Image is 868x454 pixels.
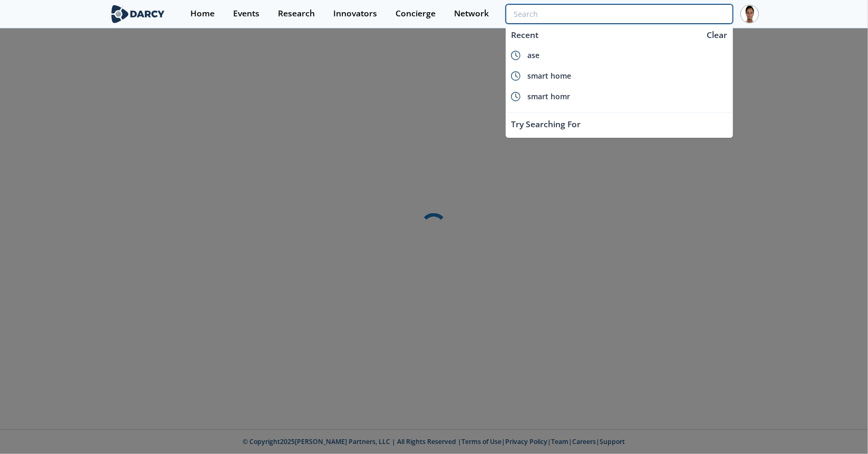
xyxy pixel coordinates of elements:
[109,5,167,23] img: logo-wide.svg
[527,50,539,60] span: ase
[333,10,377,18] div: Innovators
[511,51,520,60] img: icon
[506,4,733,24] input: Advanced Search
[511,71,520,81] img: icon
[278,10,315,18] div: Research
[396,10,436,18] div: Concierge
[233,10,259,18] div: Events
[506,25,701,45] div: Recent
[506,115,733,134] div: Try Searching For
[527,71,571,81] span: smart home
[454,10,489,18] div: Network
[527,91,570,101] span: smart homr
[740,5,759,23] img: Profile
[703,29,731,41] div: Clear
[511,92,520,101] img: icon
[190,10,215,18] div: Home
